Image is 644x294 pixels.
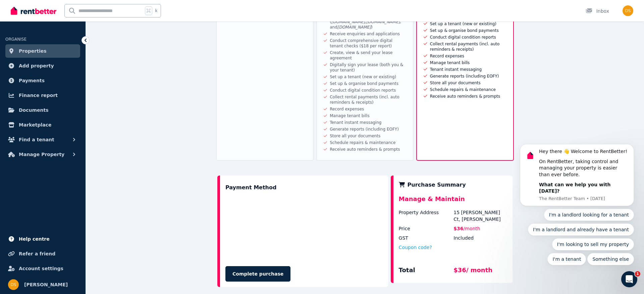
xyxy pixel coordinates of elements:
div: Tenant instant messaging [327,120,381,125]
div: Set up a tenant (new or existing) [327,74,396,80]
div: Manage tenant bills [427,60,470,65]
div: Price [399,225,452,232]
span: ORGANISE [5,37,26,42]
div: Manage tenant bills [327,113,370,118]
span: Finance report [19,91,58,99]
div: Collect rental payments (incl. auto reminders & receipts) [427,41,506,52]
div: Create, view & send your lease agreement [327,50,406,61]
div: Included [453,235,507,241]
div: Generate reports (including EOFY) [327,127,399,132]
img: Dan Spasojevic [623,5,633,16]
div: Set up & organise bond payments [327,81,398,86]
a: Finance report [5,89,80,102]
a: Documents [5,103,80,117]
div: Tenant instant messaging [427,67,482,72]
span: 1 [635,271,640,277]
a: Account settings [5,262,80,275]
span: / month [464,226,480,231]
img: RentBetter [11,6,56,16]
i: [DOMAIN_NAME] [337,25,371,30]
img: Dan Spasojevic [8,279,19,290]
a: Help centre [5,232,80,246]
div: 15 [PERSON_NAME] Ct, [PERSON_NAME] [453,209,507,223]
div: Inbox [586,8,609,14]
span: Payments [19,77,45,85]
a: Refer a friend [5,247,80,260]
div: GST [399,235,452,241]
div: Total [399,265,452,278]
span: Refer a friend [19,250,55,258]
span: Add property [19,62,54,70]
div: $36 / month [453,265,507,278]
div: Receive auto reminders & prompts [327,147,400,152]
div: Digitally sign your lease (both you & your tenant) [327,62,406,73]
a: Properties [5,44,80,58]
a: Marketplace [5,118,80,132]
div: Store all your documents [327,133,380,139]
button: Complete purchase [225,266,290,282]
span: Marketplace [19,121,51,129]
span: Properties [19,47,47,55]
div: Generate reports (including EOFY) [427,73,499,79]
iframe: Intercom live chat [621,271,637,287]
div: Purchase Summary [399,181,507,189]
div: Manage & Maintain [399,194,507,209]
div: Record expenses [427,53,464,59]
span: $36 [453,226,463,231]
i: [DOMAIN_NAME] [331,19,365,24]
button: Manage Property [5,148,80,161]
div: Set up & organise bond payments [427,28,499,33]
div: Receive enquiries and applications [327,31,400,37]
div: Property Address [399,209,452,223]
i: [DOMAIN_NAME] [366,19,400,24]
div: Payment Method [225,181,276,194]
span: k [155,8,157,13]
div: Conduct digital condition reports [327,88,396,93]
button: Find a tenant [5,133,80,146]
span: Account settings [19,264,63,273]
a: Payments [5,74,80,87]
span: Documents [19,106,49,114]
span: Manage Property [19,150,64,158]
span: Find a tenant [19,136,54,144]
div: Schedule repairs & maintenance [327,140,395,145]
div: Receive auto reminders & prompts [427,94,500,99]
div: Set up a tenant (new or existing) [427,21,496,27]
span: Help centre [19,235,50,243]
div: Conduct digital condition reports [427,35,496,40]
div: Store all your documents [427,80,481,86]
iframe: Secure payment input frame [224,196,384,259]
div: Schedule repairs & maintenance [427,87,496,92]
iframe: Intercom notifications message [510,84,644,276]
a: Add property [5,59,80,72]
div: Collect rental payments (incl. auto reminders & receipts) [327,94,406,105]
div: Conduct comprehensive digital tenant checks ($18 per report) [327,38,406,49]
button: Coupon code? [399,244,432,251]
span: [PERSON_NAME] [24,281,68,289]
div: Record expenses [327,106,364,112]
